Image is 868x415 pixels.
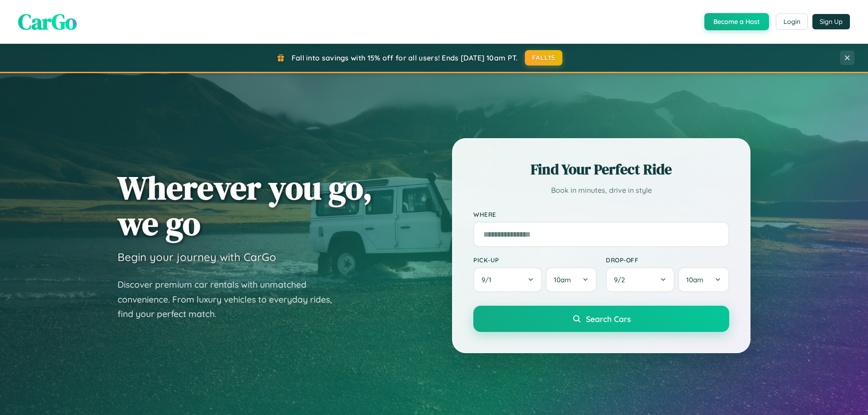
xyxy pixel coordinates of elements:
[776,14,808,30] button: Login
[473,306,729,332] button: Search Cars
[292,53,518,62] span: Fall into savings with 15% off for all users! Ends [DATE] 10am PT.
[473,210,729,218] label: Where
[525,50,563,65] button: FALL15
[473,267,542,292] button: 9/1
[481,275,496,284] span: 9 / 1
[473,184,729,197] p: Book in minutes, drive in style
[686,275,703,284] span: 10am
[473,256,597,264] label: Pick-up
[473,159,729,179] h2: Find Your Perfect Ride
[812,14,850,29] button: Sign Up
[678,267,729,292] button: 10am
[704,13,769,30] button: Become a Host
[606,256,729,264] label: Drop-off
[586,314,631,324] span: Search Cars
[118,170,373,241] h1: Wherever you go, we go
[606,267,675,292] button: 9/2
[554,275,571,284] span: 10am
[118,250,276,264] h3: Begin your journey with CarGo
[118,277,344,322] p: Discover premium car rentals with unmatched convenience. From luxury vehicles to everyday rides, ...
[546,267,597,292] button: 10am
[614,275,629,284] span: 9 / 2
[18,7,77,37] span: CarGo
